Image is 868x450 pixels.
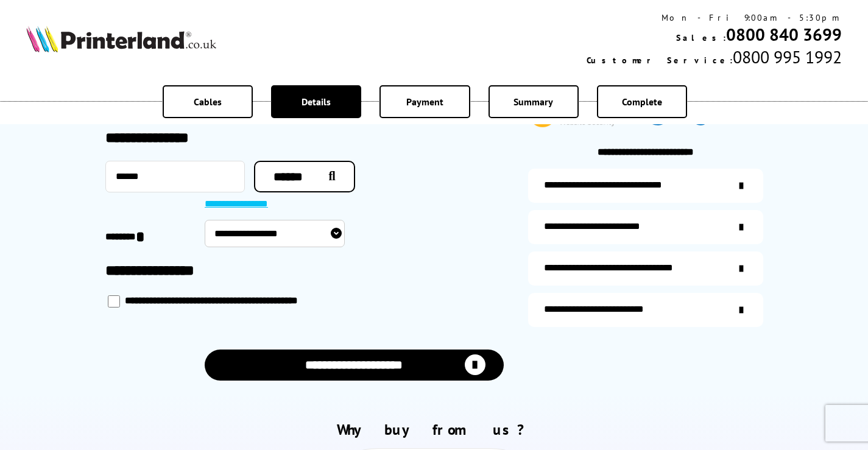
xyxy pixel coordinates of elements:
[587,55,733,66] span: Customer Service:
[528,210,763,244] a: items-arrive
[528,169,763,203] a: additional-ink
[513,96,553,108] span: Summary
[528,293,763,327] a: secure-website
[528,251,763,286] a: additional-cables
[726,23,842,46] a: 0800 840 3699
[733,46,842,68] span: 0800 995 1992
[302,96,331,108] span: Details
[587,12,842,23] div: Mon - Fri 9:00am - 5:30pm
[622,96,662,108] span: Complete
[406,96,443,108] span: Payment
[194,96,222,108] span: Cables
[26,420,842,439] h2: Why buy from us?
[676,32,726,43] span: Sales:
[26,26,216,52] img: Printerland Logo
